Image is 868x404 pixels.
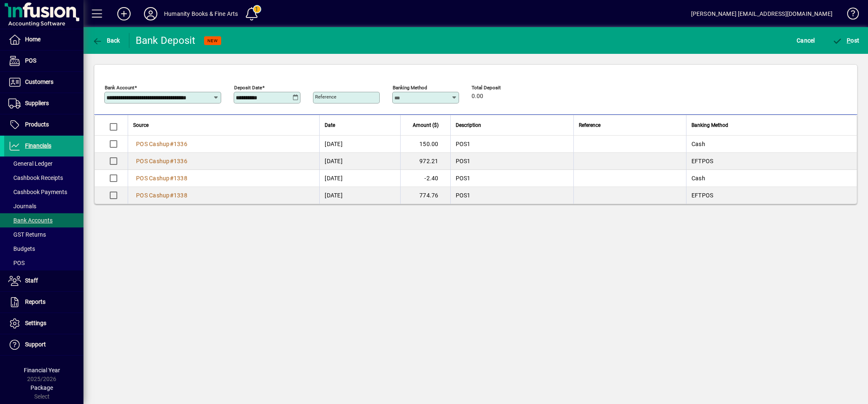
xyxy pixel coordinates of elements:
span: Cashbook Payments [8,189,67,195]
div: [PERSON_NAME] [EMAIL_ADDRESS][DOMAIN_NAME] [691,7,833,20]
div: Description [456,121,568,130]
span: POS1 [456,175,471,182]
mat-label: Deposit Date [234,85,262,91]
span: 1338 [174,192,187,199]
a: GST Returns [4,227,83,242]
span: Staff [25,277,38,284]
span: GST Returns [8,231,46,238]
span: Reports [25,298,45,305]
td: [DATE] [319,153,400,170]
span: EFTPOS [691,192,714,199]
span: POS Cashup [136,158,170,164]
a: POS Cashup#1338 [133,191,190,200]
a: POS [4,50,83,71]
span: ost [833,37,860,44]
a: Budgets [4,242,83,256]
a: Support [4,334,83,355]
span: Customers [25,78,53,85]
span: POS1 [456,158,471,164]
span: # [170,158,174,164]
span: Banking Method [691,121,728,130]
span: Description [456,121,481,130]
td: [DATE] [319,170,400,187]
td: 774.76 [400,187,450,204]
span: Source [133,121,149,130]
span: 1336 [174,141,187,147]
span: POS Cashup [136,141,170,147]
button: Cancel [795,33,817,48]
a: Customers [4,72,83,93]
span: Back [92,37,120,44]
span: 0.00 [472,93,483,100]
span: POS1 [456,192,471,199]
a: Journals [4,199,83,213]
span: Cashbook Receipts [8,174,63,181]
span: Reference [579,121,601,130]
div: Source [133,121,314,130]
span: POS Cashup [136,192,170,199]
span: General Ledger [8,160,53,167]
span: POS1 [456,141,471,147]
app-page-header-button: Back [83,33,129,48]
span: # [170,175,174,182]
td: [DATE] [319,187,400,204]
div: Humanity Books & Fine Arts [164,7,238,20]
span: Cash [691,175,705,182]
span: Settings [25,320,46,326]
span: # [170,141,174,147]
a: POS [4,256,83,270]
span: Total Deposit [472,85,522,91]
a: POS Cashup#1336 [133,139,190,149]
div: Banking Method [691,121,846,130]
td: 972.21 [400,153,450,170]
span: Amount ($) [413,121,439,130]
button: Profile [137,6,164,21]
a: Products [4,114,83,135]
span: 1338 [174,175,187,182]
span: POS [8,260,25,266]
button: Add [111,6,137,21]
span: Cash [691,141,705,147]
span: EFTPOS [691,158,714,164]
td: -2.40 [400,170,450,187]
span: Support [25,341,46,348]
mat-label: Banking Method [393,85,427,91]
span: P [847,37,850,44]
button: Post [830,33,862,48]
span: Home [25,36,40,43]
a: Cashbook Receipts [4,171,83,185]
a: Suppliers [4,93,83,114]
td: [DATE] [319,136,400,153]
a: Cashbook Payments [4,185,83,199]
mat-label: Bank Account [105,85,134,91]
a: General Ledger [4,157,83,171]
span: Products [25,121,49,128]
span: NEW [207,38,218,43]
div: Date [325,121,395,130]
mat-label: Reference [315,94,336,100]
span: POS [25,57,36,64]
span: POS Cashup [136,175,170,182]
a: POS Cashup#1336 [133,157,190,166]
span: Cancel [797,34,815,47]
span: Budgets [8,245,35,252]
div: Reference [579,121,681,130]
span: Journals [8,203,36,210]
span: # [170,192,174,199]
a: Settings [4,313,83,334]
span: Financials [25,142,51,149]
span: Package [30,384,53,391]
a: Knowledge Base [841,2,858,29]
a: POS Cashup#1338 [133,174,190,183]
a: Home [4,29,83,50]
span: Date [325,121,335,130]
div: Bank Deposit [136,34,196,47]
a: Staff [4,270,83,291]
button: Back [90,33,122,48]
span: Bank Accounts [8,217,53,224]
div: Amount ($) [406,121,446,130]
span: 1336 [174,158,187,164]
a: Reports [4,292,83,313]
td: 150.00 [400,136,450,153]
a: Bank Accounts [4,213,83,227]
